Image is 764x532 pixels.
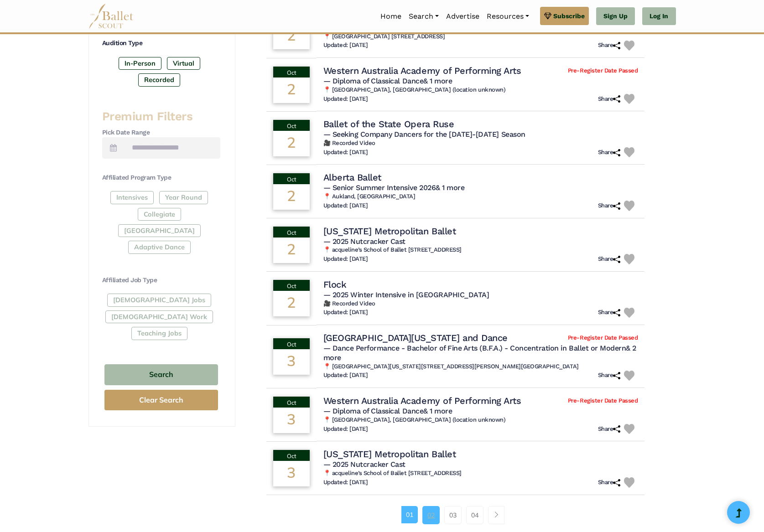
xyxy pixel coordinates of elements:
[598,425,621,433] h6: Share
[323,193,638,201] h6: 📍 Aukland, [GEOGRAPHIC_DATA]
[553,11,585,21] span: Subscribe
[323,407,452,415] span: — Diploma of Classical Dance
[138,73,180,86] label: Recorded
[102,39,220,48] h4: Audition Type
[323,183,465,192] span: — Senior Summer Intensive 2026
[401,506,418,523] a: 01
[323,139,638,147] h6: 🎥 Recorded Video
[273,280,310,291] div: Oct
[323,86,638,94] h6: 📍 [GEOGRAPHIC_DATA], [GEOGRAPHIC_DATA] (location unknown)
[596,7,635,26] a: Sign Up
[273,408,310,433] div: 3
[323,95,368,103] h6: Updated: [DATE]
[323,470,638,477] h6: 📍 acqueline’s School of Ballet [STREET_ADDRESS]
[544,11,551,21] img: gem.svg
[167,57,200,70] label: Virtual
[273,338,310,349] div: Oct
[598,479,621,486] h6: Share
[323,372,368,379] h6: Updated: [DATE]
[323,395,521,407] h4: Western Australia Academy of Performing Arts
[273,77,310,103] div: 2
[483,7,533,26] a: Resources
[444,506,462,524] a: 03
[102,128,220,137] h4: Pick Date Range
[102,173,220,182] h4: Affiliated Program Type
[323,300,638,308] h6: 🎥 Recorded Video
[401,506,509,524] nav: Page navigation example
[323,332,508,344] h4: [GEOGRAPHIC_DATA][US_STATE] and Dance
[598,95,621,103] h6: Share
[273,397,310,408] div: Oct
[323,149,368,156] h6: Updated: [DATE]
[273,291,310,316] div: 2
[323,448,456,460] h4: [US_STATE] Metropolitan Ballet
[323,416,638,424] h6: 📍 [GEOGRAPHIC_DATA], [GEOGRAPHIC_DATA] (location unknown)
[598,255,621,263] h6: Share
[323,460,405,469] span: — 2025 Nutcracker Cast
[323,77,452,85] span: — Diploma of Classical Dance
[323,344,636,362] a: & 2 more
[323,41,368,49] h6: Updated: [DATE]
[273,349,310,375] div: 3
[568,397,638,405] span: Pre-Register Date Passed
[323,425,368,433] h6: Updated: [DATE]
[436,183,464,192] a: & 1 more
[423,407,452,415] a: & 1 more
[119,57,161,70] label: In-Person
[273,184,310,210] div: 2
[273,461,310,486] div: 3
[323,33,638,41] h6: 📍 [GEOGRAPHIC_DATA] [STREET_ADDRESS]
[273,450,310,461] div: Oct
[323,65,521,77] h4: Western Australia Academy of Performing Arts
[104,390,218,410] button: Clear Search
[273,67,310,77] div: Oct
[323,130,525,139] span: — Seeking Company Dancers for the [DATE]-[DATE] Season
[273,24,310,49] div: 2
[323,118,454,130] h4: Ballet of the State Opera Ruse
[323,255,368,263] h6: Updated: [DATE]
[323,290,489,299] span: — 2025 Winter Intensive in [GEOGRAPHIC_DATA]
[405,7,442,26] a: Search
[442,7,483,26] a: Advertise
[642,7,676,26] a: Log In
[273,238,310,263] div: 2
[466,506,483,524] a: 04
[323,363,638,371] h6: 📍 [GEOGRAPHIC_DATA][US_STATE][STREET_ADDRESS][PERSON_NAME][GEOGRAPHIC_DATA]
[273,173,310,184] div: Oct
[598,372,621,379] h6: Share
[323,225,456,237] h4: [US_STATE] Metropolitan Ballet
[102,109,220,124] h3: Premium Filters
[598,149,621,156] h6: Share
[598,41,621,49] h6: Share
[273,131,310,156] div: 2
[273,120,310,131] div: Oct
[568,67,638,75] span: Pre-Register Date Passed
[323,344,636,362] span: — Dance Performance - Bachelor of Fine Arts (B.F.A.) - Concentration in Ballet or Modern
[540,7,589,25] a: Subscribe
[323,309,368,316] h6: Updated: [DATE]
[422,506,440,524] a: 02
[104,364,218,386] button: Search
[323,202,368,210] h6: Updated: [DATE]
[323,237,405,246] span: — 2025 Nutcracker Cast
[323,279,347,290] h4: Flock
[323,479,368,486] h6: Updated: [DATE]
[102,276,220,285] h4: Affiliated Job Type
[273,227,310,238] div: Oct
[323,246,638,254] h6: 📍 acqueline’s School of Ballet [STREET_ADDRESS]
[598,309,621,316] h6: Share
[423,77,452,85] a: & 1 more
[377,7,405,26] a: Home
[598,202,621,210] h6: Share
[568,334,638,342] span: Pre-Register Date Passed
[323,171,381,183] h4: Alberta Ballet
